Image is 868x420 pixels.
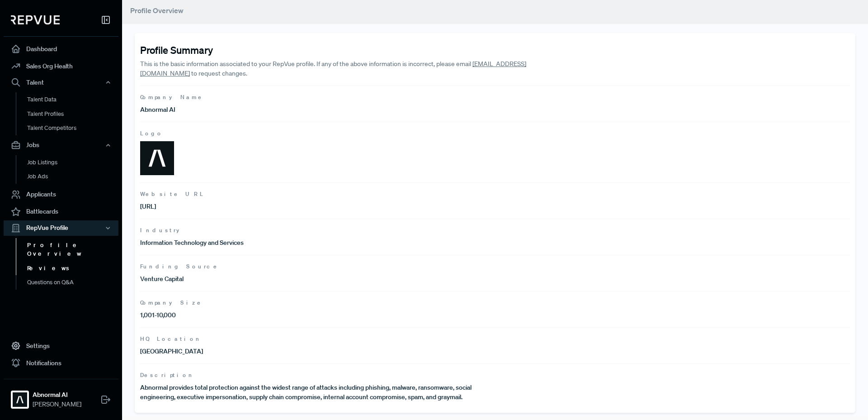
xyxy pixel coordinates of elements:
a: Talent Competitors [16,121,131,135]
span: Company Size [140,299,850,307]
span: Website URL [140,190,850,198]
p: Abnormal AI [140,105,495,115]
button: RepVue Profile [4,220,118,236]
a: Dashboard [4,40,118,57]
button: Jobs [4,138,118,153]
span: Logo [140,129,850,138]
p: [GEOGRAPHIC_DATA] [140,347,495,356]
img: Abnormal AI [13,392,27,407]
span: Company Name [140,93,850,101]
a: Abnormal AIAbnormal AI[PERSON_NAME] [4,379,118,413]
img: RepVue [11,15,60,24]
span: Funding Source [140,262,850,271]
span: Industry [140,226,850,234]
a: Battlecards [4,203,118,220]
a: Talent Profiles [16,107,131,121]
strong: Abnormal AI [33,390,81,400]
img: Logo [140,141,174,175]
span: HQ Location [140,335,850,343]
p: Abnormal provides total protection against the widest range of attacks including phishing, malwar... [140,383,495,402]
h4: Profile Summary [140,44,850,56]
a: Job Ads [16,169,131,184]
p: This is the basic information associated to your RepVue profile. If any of the above information ... [140,59,566,78]
a: Job Listings [16,155,131,170]
a: Settings [4,337,118,354]
span: Description [140,371,850,379]
a: Applicants [4,186,118,203]
p: Venture Capital [140,274,495,284]
a: Talent Data [16,92,131,107]
a: Reviews [16,261,131,276]
span: Profile Overview [130,6,184,15]
a: Sales Org Health [4,57,118,75]
a: Profile Overview [16,238,131,261]
button: Talent [4,75,118,90]
span: [PERSON_NAME] [33,400,81,409]
a: Notifications [4,354,118,372]
p: [URL] [140,202,495,211]
a: Questions on Q&A [16,275,131,290]
p: Information Technology and Services [140,238,495,248]
p: 1,001-10,000 [140,310,495,320]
